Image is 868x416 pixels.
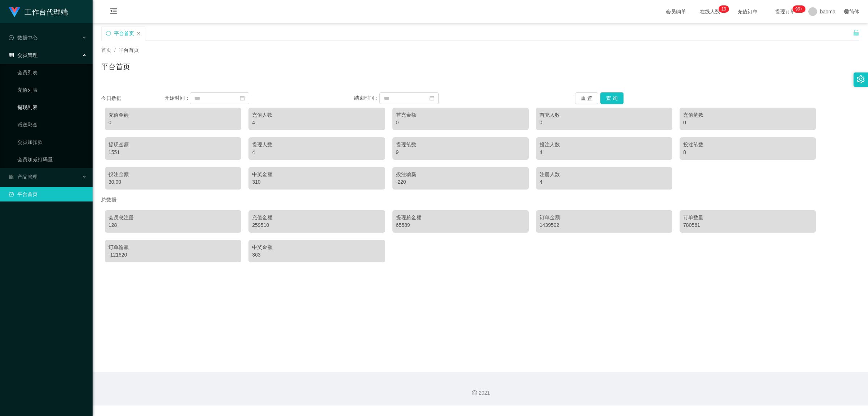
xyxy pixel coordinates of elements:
div: 投注金额 [109,171,238,178]
div: 0 [109,119,238,126]
span: 结束时间： [354,95,379,101]
span: / [114,47,116,53]
h1: 工作台代理端 [25,0,68,24]
div: 首充金额 [396,111,525,119]
div: 提现金额 [109,141,238,149]
div: 4 [540,149,669,156]
a: 会员列表 [17,65,87,80]
i: 图标: appstore-o [9,174,14,179]
span: 提现订单 [771,9,799,14]
div: 总数据 [101,193,859,207]
i: 图标: calendar [240,96,245,101]
div: 订单金额 [540,214,669,221]
div: 充值金额 [252,214,381,221]
sup: 19 [719,5,729,13]
div: -121620 [109,251,238,259]
div: 中奖金额 [252,171,381,178]
a: 工作台代理端 [9,9,68,14]
i: 图标: copyright [472,390,477,395]
div: 128 [109,221,238,229]
span: 平台首页 [119,47,139,53]
div: 8 [683,149,812,156]
a: 图标: dashboard平台首页 [9,187,87,201]
i: 图标: unlock [853,29,859,36]
a: 充值列表 [17,83,87,97]
span: 充值订单 [734,9,761,14]
i: 图标: calendar [429,96,434,101]
div: 订单输赢 [109,244,238,251]
div: 提现笔数 [396,141,525,149]
div: 0 [540,119,669,126]
div: 30.00 [109,178,238,186]
i: 图标: close [136,32,141,36]
div: 310 [252,178,381,186]
div: 259510 [252,221,381,229]
div: 中奖金额 [252,244,381,251]
span: 开始时间： [165,95,190,101]
div: 注册人数 [540,171,669,178]
div: 平台首页 [114,26,134,40]
button: 查 询 [600,92,624,104]
div: 会员总注册 [109,214,238,221]
img: logo.9652507e.png [9,7,20,17]
span: 会员管理 [9,52,38,58]
i: 图标: check-circle-o [9,35,14,40]
div: 1551 [109,149,238,156]
div: 363 [252,251,381,259]
div: 充值笔数 [683,111,812,119]
div: 订单数量 [683,214,812,221]
span: 数据中心 [9,35,38,41]
div: 780561 [683,221,812,229]
a: 赠送彩金 [17,117,87,132]
span: 首页 [101,47,111,53]
div: -220 [396,178,525,186]
div: 1439502 [540,221,669,229]
div: 4 [252,149,381,156]
i: 图标: table [9,53,14,58]
i: 图标: sync [106,31,111,36]
p: 1 [722,5,724,13]
div: 9 [396,149,525,156]
a: 会员加减打码量 [17,152,87,167]
div: 65589 [396,221,525,229]
p: 9 [724,5,726,13]
span: 在线人数 [696,9,724,14]
a: 提现列表 [17,100,87,115]
div: 投注输赢 [396,171,525,178]
i: 图标: setting [857,75,865,83]
div: 首充人数 [540,111,669,119]
button: 重 置 [575,92,598,104]
div: 充值金额 [109,111,238,119]
div: 2021 [98,389,862,397]
div: 提现总金额 [396,214,525,221]
div: 0 [396,119,525,126]
div: 4 [540,178,669,186]
div: 0 [683,119,812,126]
div: 4 [252,119,381,126]
i: 图标: menu-fold [101,0,126,24]
span: 产品管理 [9,174,38,180]
i: 图标: global [844,9,849,14]
div: 提现人数 [252,141,381,149]
div: 充值人数 [252,111,381,119]
h1: 平台首页 [101,61,130,72]
sup: 1041 [792,5,805,13]
div: 投注笔数 [683,141,812,149]
a: 会员加扣款 [17,135,87,149]
div: 今日数据 [101,95,165,102]
div: 投注人数 [540,141,669,149]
